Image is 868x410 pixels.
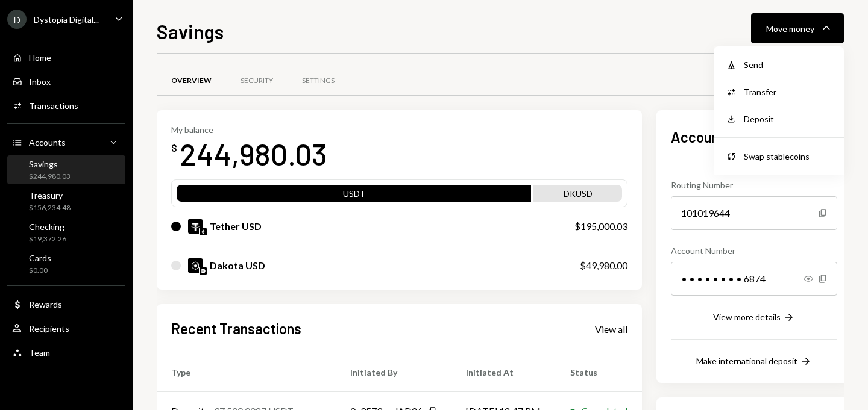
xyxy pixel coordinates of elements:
[188,258,203,273] img: DKUSD
[29,222,66,232] div: Checking
[751,13,844,43] button: Move money
[200,228,207,235] img: ethereum-mainnet
[29,76,51,87] div: Inbox
[29,323,69,334] div: Recipients
[29,159,71,169] div: Savings
[29,137,66,148] div: Accounts
[580,258,627,273] div: $49,980.00
[671,262,837,296] div: • • • • • • • • 6874
[671,179,837,191] div: Routing Number
[595,322,627,335] a: View all
[7,46,125,68] a: Home
[744,58,832,71] div: Send
[7,218,125,247] a: Checking$19,372.26
[200,267,207,275] img: base-mainnet
[574,219,627,234] div: $195,000.03
[7,131,125,153] a: Accounts
[302,76,335,86] div: Settings
[29,101,78,111] div: Transactions
[595,323,627,335] div: View all
[171,142,177,154] div: $
[7,187,125,216] a: Treasury$156,234.48
[29,234,66,244] div: $19,372.26
[696,355,812,368] button: Make international deposit
[556,353,642,392] th: Status
[713,311,795,325] button: View more details
[29,347,50,358] div: Team
[744,150,832,163] div: Swap stablecoins
[29,52,51,63] div: Home
[29,299,62,309] div: Rewards
[29,172,71,182] div: $244,980.03
[177,187,531,204] div: USDT
[226,66,288,96] a: Security
[7,293,125,315] a: Rewards
[7,249,125,278] a: Cards$0.00
[671,127,837,147] h2: Account Details
[744,113,832,125] div: Deposit
[336,353,451,392] th: Initiated By
[188,219,203,234] img: USDT
[7,341,125,363] a: Team
[671,196,837,230] div: 101019644
[7,10,27,29] div: D
[744,85,832,98] div: Transfer
[29,253,51,263] div: Cards
[7,317,125,339] a: Recipients
[451,353,556,392] th: Initiated At
[29,190,71,200] div: Treasury
[34,14,99,25] div: Dystopia Digital...
[696,356,797,366] div: Make international deposit
[29,203,71,213] div: $156,234.48
[7,95,125,116] a: Transactions
[171,76,212,86] div: Overview
[7,155,125,184] a: Savings$244,980.03
[210,219,262,234] div: Tether USD
[171,125,327,135] div: My balance
[29,266,51,276] div: $0.00
[210,258,265,273] div: Dakota USD
[713,312,781,322] div: View more details
[766,22,814,35] div: Move money
[241,76,273,86] div: Security
[157,19,224,43] h1: Savings
[671,244,837,257] div: Account Number
[288,66,349,96] a: Settings
[180,135,327,173] div: 244,980.03
[157,353,336,392] th: Type
[171,318,301,338] h2: Recent Transactions
[7,70,125,92] a: Inbox
[533,187,622,204] div: DKUSD
[157,66,226,96] a: Overview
